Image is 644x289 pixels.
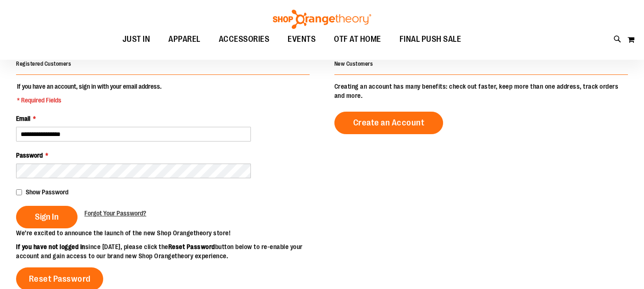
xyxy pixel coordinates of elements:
a: Create an Account [334,112,444,134]
p: We’re excited to announce the launch of the new Shop Orangetheory store! [16,228,322,238]
span: Email [16,115,30,122]
strong: Reset Password [168,243,215,250]
span: Show Password [26,188,68,196]
span: Password [16,152,43,159]
span: ACCESSORIES [219,29,270,50]
legend: If you have an account, sign in with your email address. [16,82,162,105]
a: ACCESSORIES [210,29,279,50]
span: Sign In [35,212,59,222]
span: OTF AT HOME [334,29,381,50]
span: Forgot Your Password? [84,210,146,217]
a: FINAL PUSH SALE [390,29,471,50]
button: Sign In [16,206,78,228]
span: APPAREL [168,29,200,50]
a: EVENTS [278,29,325,50]
strong: If you have not logged in [16,243,85,250]
img: Shop Orangetheory [272,10,372,29]
a: APPAREL [159,29,210,50]
strong: Registered Customers [16,61,71,67]
span: * Required Fields [17,96,161,105]
span: EVENTS [288,29,316,50]
span: FINAL PUSH SALE [400,29,461,50]
span: Create an Account [353,118,425,128]
a: OTF AT HOME [325,29,390,50]
p: Creating an account has many benefits: check out faster, keep more than one address, track orders... [334,82,628,100]
span: JUST IN [122,29,150,50]
p: since [DATE], please click the button below to re-enable your account and gain access to our bran... [16,242,322,261]
strong: New Customers [334,61,373,67]
span: Reset Password [29,274,91,284]
a: JUST IN [113,29,160,50]
a: Forgot Your Password? [84,209,146,218]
